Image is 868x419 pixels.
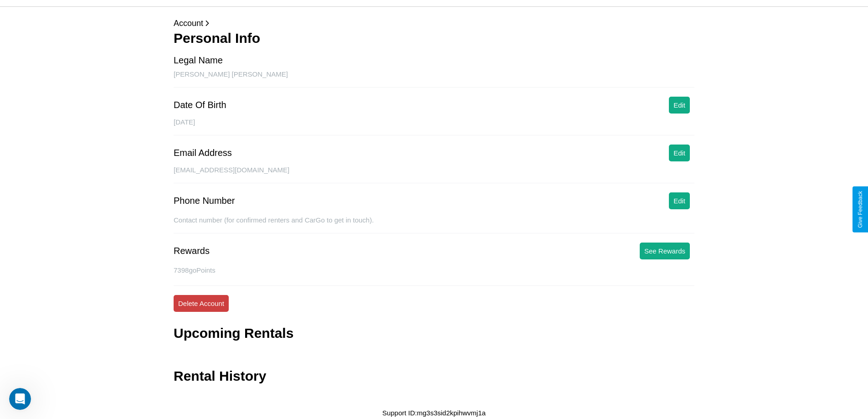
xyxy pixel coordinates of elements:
[174,246,210,256] div: Rewards
[174,70,694,88] div: [PERSON_NAME] [PERSON_NAME]
[174,166,694,183] div: [EMAIL_ADDRESS][DOMAIN_NAME]
[669,192,690,209] button: Edit
[174,216,694,233] div: Contact number (for confirmed renters and CarGo to get in touch).
[174,295,229,312] button: Delete Account
[174,264,694,276] p: 7398 goPoints
[669,97,690,114] button: Edit
[174,368,266,384] h3: Rental History
[640,243,690,259] button: See Rewards
[382,407,486,419] p: Support ID: mg3s3sid2kpihwvmj1a
[174,100,226,110] div: Date Of Birth
[174,16,694,31] p: Account
[174,31,694,46] h3: Personal Info
[669,145,690,161] button: Edit
[174,118,694,135] div: [DATE]
[174,326,293,341] h3: Upcoming Rentals
[857,191,863,228] div: Give Feedback
[9,388,31,410] iframe: Intercom live chat
[174,148,232,158] div: Email Address
[174,196,235,206] div: Phone Number
[174,55,223,66] div: Legal Name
